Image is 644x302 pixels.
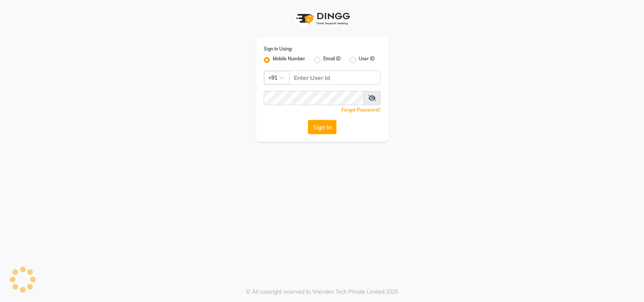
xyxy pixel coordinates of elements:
[341,107,381,113] a: Forgot Password?
[323,55,341,64] label: Email ID
[359,55,375,64] label: User ID
[289,71,381,85] input: Username
[308,120,337,134] button: Sign In
[292,8,352,30] img: logo1.svg
[273,55,305,64] label: Mobile Number
[264,91,364,105] input: Username
[264,46,292,52] label: Sign In Using:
